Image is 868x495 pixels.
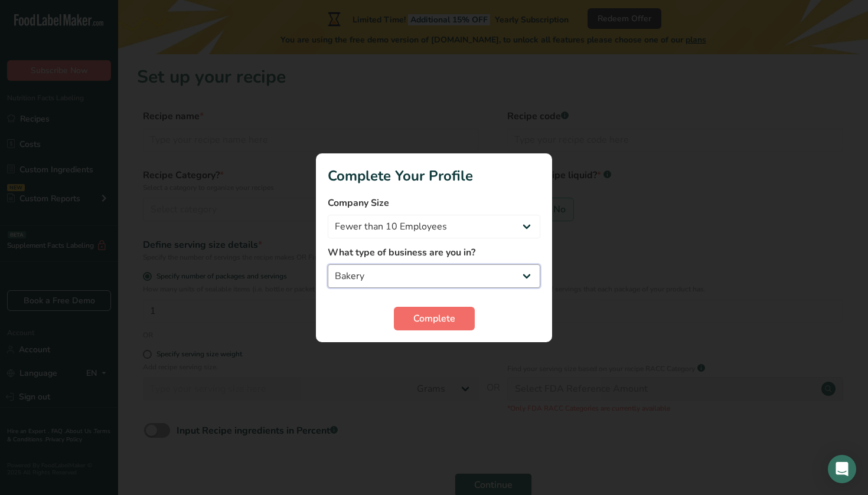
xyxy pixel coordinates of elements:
h1: Complete Your Profile [328,165,540,186]
div: Open Intercom Messenger [828,455,856,483]
label: Company Size [328,196,540,210]
label: What type of business are you in? [328,245,540,260]
button: Complete [394,307,475,330]
span: Complete [413,312,455,326]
